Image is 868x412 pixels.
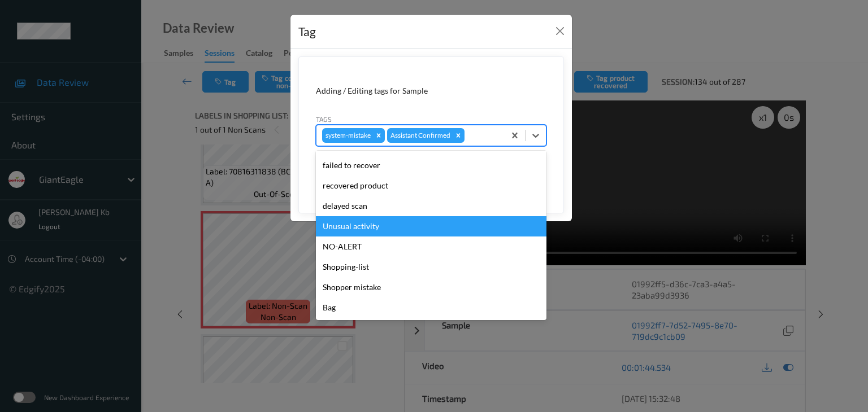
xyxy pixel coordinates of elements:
[316,297,546,318] div: Bag
[316,155,546,176] div: failed to recover
[316,196,546,216] div: delayed scan
[322,128,372,143] div: system-mistake
[316,85,546,97] div: Adding / Editing tags for Sample
[316,216,546,236] div: Unusual activity
[387,128,452,143] div: Assistant Confirmed
[452,128,465,143] div: Remove Assistant Confirmed
[298,23,316,41] div: Tag
[316,257,546,277] div: Shopping-list
[316,236,546,257] div: NO-ALERT
[552,23,568,39] button: Close
[316,114,332,124] label: Tags
[316,277,546,297] div: Shopper mistake
[316,176,546,196] div: recovered product
[372,128,385,143] div: Remove system-mistake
